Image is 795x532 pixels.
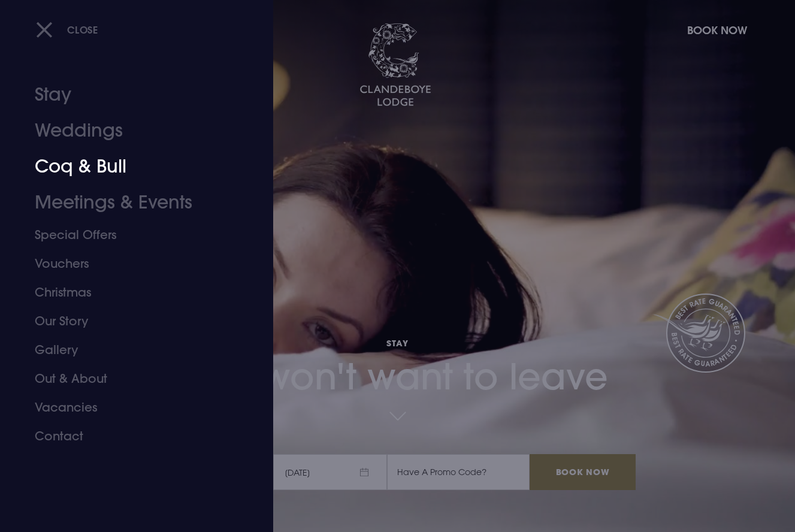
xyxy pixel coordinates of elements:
a: Our Story [35,307,222,335]
span: Close [67,23,98,36]
a: Christmas [35,278,222,307]
a: Coq & Bull [35,149,222,185]
a: Out & About [35,364,222,393]
a: Gallery [35,335,222,364]
a: Contact [35,422,222,451]
a: Weddings [35,113,222,149]
a: Meetings & Events [35,185,222,220]
a: Vouchers [35,249,222,278]
a: Special Offers [35,220,222,249]
a: Stay [35,77,222,113]
a: Vacancies [35,393,222,422]
button: Close [36,17,98,42]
